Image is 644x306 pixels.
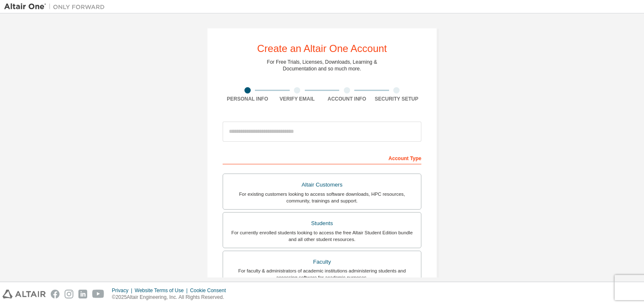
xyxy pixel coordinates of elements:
[3,290,46,298] img: altair_logo.svg
[112,294,231,301] p: © 2025 Altair Engineering, Inc. All Rights Reserved.
[223,96,273,102] div: Personal Info
[4,3,109,11] img: Altair One
[228,267,416,281] div: For faculty & administrators of academic institutions administering students and accessing softwa...
[322,96,372,102] div: Account Info
[228,179,416,191] div: Altair Customers
[51,290,60,298] img: facebook.svg
[267,59,377,72] div: For Free Trials, Licenses, Downloads, Learning & Documentation and so much more.
[228,218,416,229] div: Students
[257,44,387,54] div: Create an Altair One Account
[190,287,231,294] div: Cookie Consent
[228,191,416,204] div: For existing customers looking to access software downloads, HPC resources, community, trainings ...
[223,151,421,164] div: Account Type
[372,96,422,102] div: Security Setup
[273,96,322,102] div: Verify Email
[112,287,135,294] div: Privacy
[135,287,190,294] div: Website Terms of Use
[228,256,416,268] div: Faculty
[65,290,73,298] img: instagram.svg
[228,229,416,243] div: For currently enrolled students looking to access the free Altair Student Edition bundle and all ...
[78,290,87,298] img: linkedin.svg
[92,290,104,298] img: youtube.svg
